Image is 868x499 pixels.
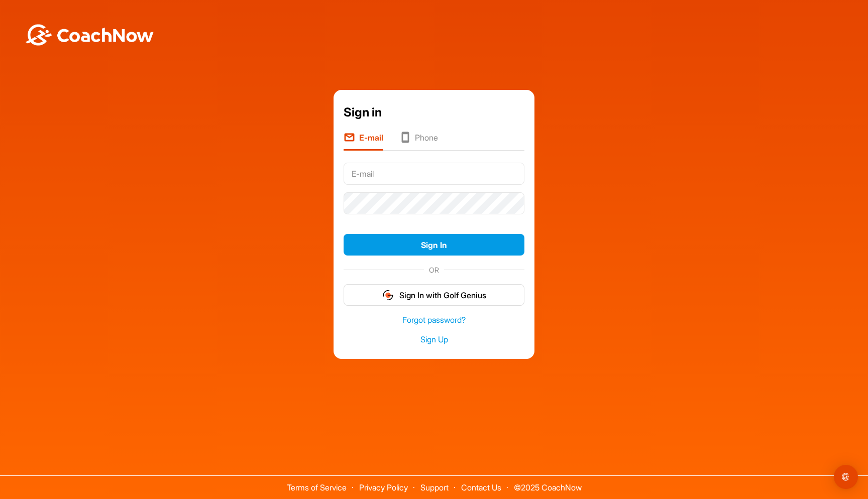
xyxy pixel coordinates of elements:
a: Forgot password? [344,314,524,326]
img: BwLJSsUCoWCh5upNqxVrqldRgqLPVwmV24tXu5FoVAoFEpwwqQ3VIfuoInZCoVCoTD4vwADAC3ZFMkVEQFDAAAAAElFTkSuQmCC [24,24,155,46]
a: Privacy Policy [359,482,408,492]
a: Terms of Service [287,482,347,492]
div: Sign in [344,103,524,121]
img: gg_logo [382,289,394,301]
a: Support [420,482,449,492]
a: Sign Up [344,334,524,345]
li: Phone [399,132,438,151]
input: E-mail [344,163,524,185]
span: © 2025 CoachNow [509,476,587,491]
button: Sign In with Golf Genius [344,284,524,306]
button: Sign In [344,234,524,256]
div: Open Intercom Messenger [834,465,858,489]
span: OR [424,265,444,275]
a: Contact Us [461,482,501,492]
li: E-mail [344,132,383,151]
